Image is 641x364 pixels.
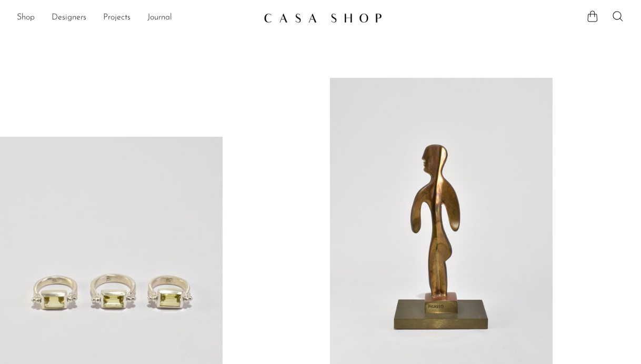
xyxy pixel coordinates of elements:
[17,9,255,27] nav: Desktop navigation
[17,9,255,27] ul: NEW HEADER MENU
[103,11,131,25] a: Projects
[17,11,35,25] a: Shop
[147,11,172,25] a: Journal
[52,11,86,25] a: Designers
